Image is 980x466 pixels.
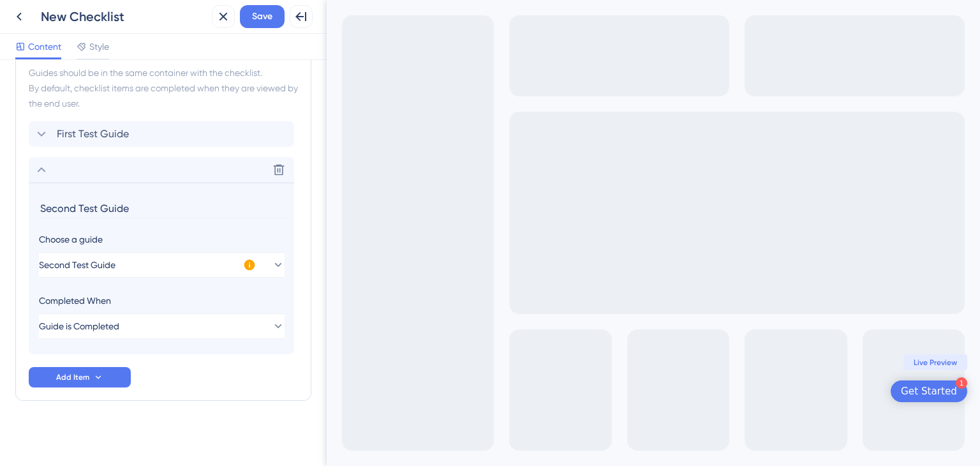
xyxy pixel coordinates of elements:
[29,65,298,111] div: Guides should be in the same container with the checklist. By default, checklist items are comple...
[240,5,285,28] button: Save
[629,377,641,389] div: 1
[57,126,129,142] span: First Test Guide
[39,199,286,218] input: Header
[41,8,207,26] div: New Checklist
[28,39,61,54] span: Content
[89,39,109,54] span: Style
[39,319,119,334] span: Guide is Completed
[39,313,285,339] button: Guide is Completed
[587,357,630,368] span: Live Preview
[574,385,630,398] div: Get Started
[39,252,285,278] button: Second Test Guide
[564,380,641,402] div: Open Get Started checklist, remaining modules: 1
[29,367,131,387] button: Add Item
[39,257,115,273] span: Second Test Guide
[39,232,284,247] div: Choose a guide
[56,372,89,382] span: Add Item
[252,9,272,24] span: Save
[39,293,285,308] div: Completed When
